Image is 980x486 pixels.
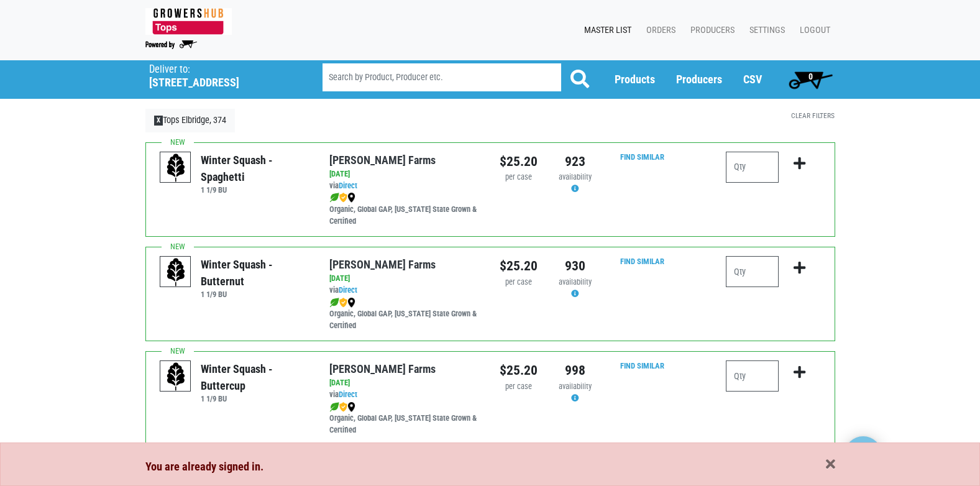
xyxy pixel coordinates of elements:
a: Settings [740,19,790,42]
h6: 1 1/9 BU [201,185,311,195]
div: 923 [556,152,594,172]
img: leaf-e5c59151409436ccce96b2ca1b28e03c.png [329,402,339,412]
a: Direct [339,285,357,295]
a: Orders [636,19,680,42]
a: [PERSON_NAME] Farms [329,258,436,271]
span: X [154,116,163,126]
img: placeholder-variety-43d6402dacf2d531de610a020419775a.svg [160,257,191,288]
div: Organic, Global GAP, [US_STATE] State Grown & Certified [329,401,480,436]
img: leaf-e5c59151409436ccce96b2ca1b28e03c.png [329,298,339,308]
span: 0 [808,71,813,81]
div: 998 [556,360,594,380]
img: Powered by Big Wheelbarrow [145,40,197,49]
span: availability [559,172,592,181]
img: safety-e55c860ca8c00a9c171001a62a92dabd.png [339,402,347,412]
a: Logout [790,19,835,42]
div: Organic, Global GAP, [US_STATE] State Grown & Certified [329,192,480,227]
img: map_marker-0e94453035b3232a4d21701695807de9.png [347,402,355,412]
a: Direct [339,390,357,399]
div: per case [500,277,538,288]
h6: 1 1/9 BU [201,394,311,403]
a: Find Similar [620,257,664,266]
img: safety-e55c860ca8c00a9c171001a62a92dabd.png [339,298,347,308]
div: [DATE] [329,273,480,285]
div: Winter Squash - Buttercup [201,360,311,394]
input: Qty [726,360,779,392]
div: You are already signed in. [145,458,835,475]
div: $25.20 [500,256,538,276]
div: $25.20 [500,360,538,380]
input: Qty [726,152,779,183]
span: Tops Elbridge, 374 (227 E Main St, Elbridge, NY 13060, USA) [149,60,300,89]
a: 0 [783,67,838,92]
a: Producers [676,73,722,86]
a: [PERSON_NAME] Farms [329,362,436,375]
img: leaf-e5c59151409436ccce96b2ca1b28e03c.png [329,193,339,203]
div: $25.20 [500,152,538,172]
div: Organic, Global GAP, [US_STATE] State Grown & Certified [329,296,480,332]
div: 930 [556,256,594,276]
a: CSV [743,73,762,86]
img: safety-e55c860ca8c00a9c171001a62a92dabd.png [339,193,347,203]
a: XTops Elbridge, 374 [145,109,236,132]
img: placeholder-variety-43d6402dacf2d531de610a020419775a.svg [160,152,191,183]
span: availability [559,382,592,391]
div: via [329,389,480,401]
div: Winter Squash - Spaghetti [201,152,311,185]
h6: 1 1/9 BU [201,290,311,299]
div: Winter Squash - Butternut [201,256,311,290]
div: per case [500,172,538,183]
div: per case [500,381,538,393]
div: via [329,285,480,296]
img: placeholder-variety-43d6402dacf2d531de610a020419775a.svg [160,361,191,392]
span: availability [559,277,592,287]
img: map_marker-0e94453035b3232a4d21701695807de9.png [347,298,355,308]
img: map_marker-0e94453035b3232a4d21701695807de9.png [347,193,355,203]
h5: [STREET_ADDRESS] [149,76,291,89]
div: via [329,180,480,192]
p: Deliver to: [149,63,291,76]
a: Master List [574,19,636,42]
a: Clear Filters [791,111,835,120]
a: [PERSON_NAME] Farms [329,154,436,167]
input: Qty [726,256,779,287]
img: 279edf242af8f9d49a69d9d2afa010fb.png [145,8,232,35]
a: Producers [680,19,740,42]
div: [DATE] [329,168,480,180]
input: Search by Product, Producer etc. [323,63,561,91]
div: [DATE] [329,377,480,389]
a: Direct [339,181,357,190]
a: Products [615,73,655,86]
a: Find Similar [620,361,664,370]
a: Find Similar [620,152,664,162]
